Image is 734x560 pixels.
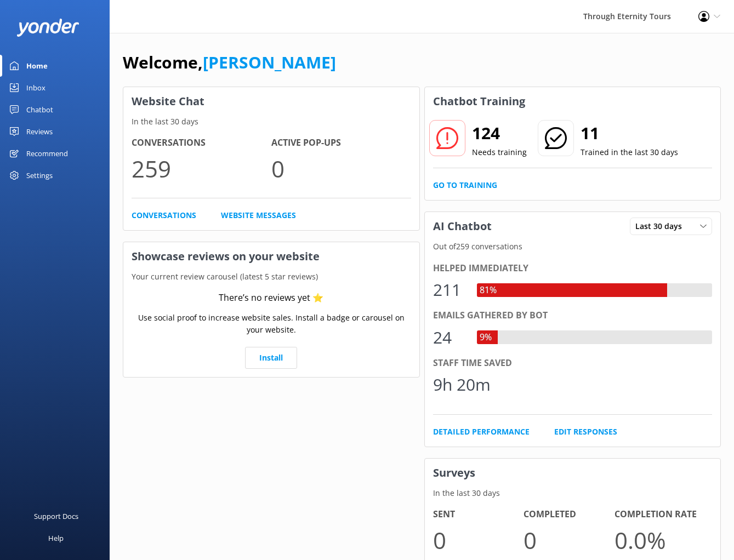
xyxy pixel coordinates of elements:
[123,49,336,76] h1: Welcome,
[26,99,53,121] div: Chatbot
[26,164,53,186] div: Settings
[123,116,419,128] p: In the last 30 days
[614,507,705,522] h4: Completion Rate
[614,522,705,558] p: 0.0 %
[433,179,497,191] a: Go to Training
[123,242,419,271] h3: Showcase reviews on your website
[635,220,689,232] span: Last 30 days
[472,120,527,146] h2: 124
[472,146,527,158] p: Needs training
[477,283,499,298] div: 81%
[433,522,524,558] p: 0
[16,19,79,37] img: yonder-white-logo.png
[477,330,494,345] div: 9%
[581,146,678,158] p: Trained in the last 30 days
[245,347,297,369] a: Install
[26,77,45,99] div: Inbox
[433,356,713,370] div: Staff time saved
[123,87,419,116] h3: Website Chat
[554,426,617,438] a: Edit Responses
[433,277,466,303] div: 211
[34,505,78,527] div: Support Docs
[425,459,721,487] h3: Surveys
[26,121,53,142] div: Reviews
[433,426,530,438] a: Detailed Performance
[425,487,721,499] p: In the last 30 days
[132,150,271,187] p: 259
[271,150,411,187] p: 0
[132,136,271,150] h4: Conversations
[425,212,500,241] h3: AI Chatbot
[433,507,524,522] h4: Sent
[433,261,713,276] div: Helped immediately
[425,241,721,253] p: Out of 259 conversations
[203,51,336,73] a: [PERSON_NAME]
[433,308,713,323] div: Emails gathered by bot
[524,522,614,558] p: 0
[132,209,196,221] a: Conversations
[433,372,491,398] div: 9h 20m
[581,120,678,146] h2: 11
[221,209,296,221] a: Website Messages
[219,291,323,305] div: There’s no reviews yet ⭐
[132,312,411,336] p: Use social proof to increase website sales. Install a badge or carousel on your website.
[271,136,411,150] h4: Active Pop-ups
[48,527,64,549] div: Help
[524,507,614,522] h4: Completed
[26,55,48,77] div: Home
[123,271,419,283] p: Your current review carousel (latest 5 star reviews)
[26,142,68,164] div: Recommend
[433,324,466,351] div: 24
[425,87,533,116] h3: Chatbot Training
